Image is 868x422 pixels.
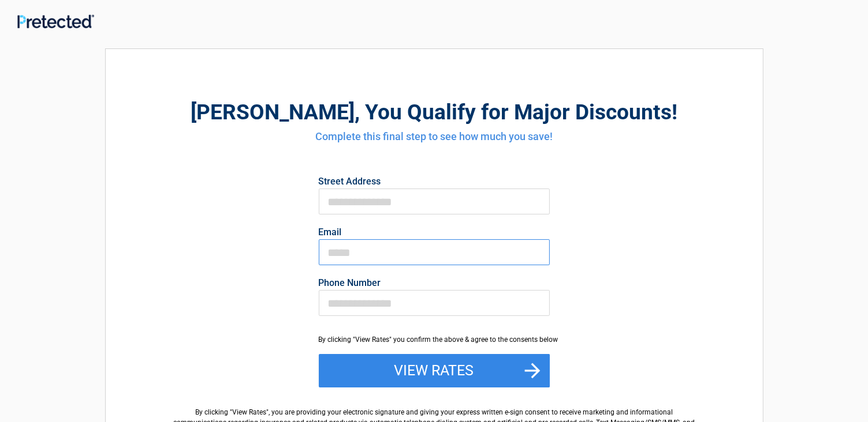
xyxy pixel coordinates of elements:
h4: Complete this final step to see how much you save! [169,129,699,144]
span: [PERSON_NAME] [191,100,355,125]
label: Email [319,228,550,237]
div: By clicking "View Rates" you confirm the above & agree to the consents below [319,334,550,345]
label: Street Address [319,177,550,186]
img: Main Logo [17,14,94,28]
button: View Rates [319,354,550,387]
label: Phone Number [319,278,550,288]
span: View Rates [232,408,266,416]
h2: , You Qualify for Major Discounts! [169,98,699,126]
